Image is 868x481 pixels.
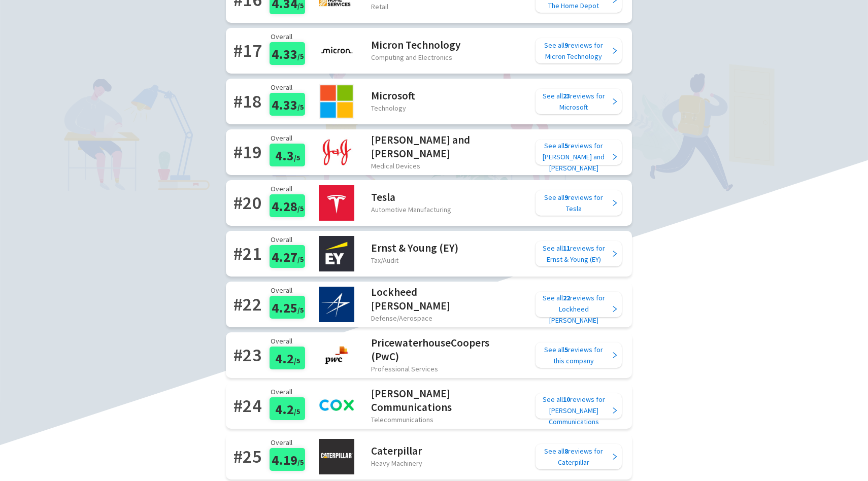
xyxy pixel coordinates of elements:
span: right [611,47,618,54]
b: 11 [563,244,570,253]
div: 4.25 [270,296,305,319]
img: Ernst & Young (EY) [319,236,354,271]
h2: Microsoft [371,89,415,102]
b: 5 [564,141,568,150]
div: See all reviews for Ernst & Young (EY) [538,243,610,265]
h2: # 25 [233,442,262,471]
a: See all22reviews forLockheed [PERSON_NAME] [536,292,622,317]
p: Overall [271,31,310,42]
a: See all23reviews forMicrosoft [536,89,622,114]
img: Johnson and Johnson [319,134,354,170]
h2: # 22 [233,290,262,319]
b: 10 [563,395,570,404]
div: Tax/Audit [371,255,458,266]
div: Telecommunications [371,414,473,425]
a: See all9reviews forMicron Technology [536,38,622,63]
div: 4.3 [270,144,305,166]
span: right [611,352,618,359]
div: 4.19 [270,448,305,471]
span: right [611,250,618,257]
img: Micron Technology [319,40,354,61]
h2: [PERSON_NAME] Communications [371,387,473,414]
span: /5 [297,102,304,112]
h2: Caterpillar [371,444,422,458]
img: Cox Communications [319,388,354,424]
a: See all10reviews for[PERSON_NAME] Communications [536,393,622,419]
span: /5 [294,356,300,365]
img: Microsoft [319,84,354,119]
span: /5 [297,1,304,10]
h2: Micron Technology [371,38,460,52]
div: Medical Devices [371,160,473,171]
h2: Lockheed [PERSON_NAME] [371,285,473,313]
b: 22 [563,293,570,302]
span: /5 [297,204,304,213]
div: See all reviews for Caterpillar [538,445,610,468]
div: 4.33 [270,42,305,65]
div: 4.28 [270,194,305,217]
p: Overall [271,234,310,245]
h2: # 19 [233,138,262,166]
h2: Tesla [371,190,451,204]
b: 8 [564,446,568,456]
div: 4.2 [270,347,305,369]
span: /5 [297,52,304,61]
div: See all reviews for Tesla [538,192,610,214]
img: Tesla [319,185,354,221]
span: right [611,199,618,207]
div: See all reviews for [PERSON_NAME] and [PERSON_NAME] [538,140,610,174]
b: 9 [564,41,568,50]
span: /5 [297,255,304,264]
div: See all reviews for Micron Technology [538,40,610,62]
p: Overall [271,335,310,347]
a: See all11reviews forErnst & Young (EY) [536,241,622,266]
p: Overall [271,437,310,448]
span: /5 [297,305,304,315]
h2: # 18 [233,87,262,116]
div: Technology [371,102,415,114]
div: Heavy Machinery [371,458,422,469]
span: right [611,407,618,414]
span: /5 [294,407,300,416]
div: See all reviews for Microsoft [538,90,610,113]
h2: PricewaterhouseCoopers (PwC) [371,336,473,363]
div: Automotive Manufacturing [371,204,451,215]
a: See all5reviews for[PERSON_NAME] and [PERSON_NAME] [536,140,622,165]
b: 23 [563,91,570,100]
div: Professional Services [371,363,473,374]
span: /5 [297,458,304,467]
span: right [611,98,618,105]
img: PricewaterhouseCoopers (PwC) [319,337,354,373]
div: See all reviews for this company [538,344,610,366]
div: 4.27 [270,245,305,268]
h2: # 23 [233,340,262,369]
b: 5 [564,345,568,354]
span: right [611,153,618,160]
div: 4.2 [270,397,305,420]
div: Defense/Aerospace [371,313,473,324]
div: See all reviews for Lockheed [PERSON_NAME] [538,292,610,326]
div: Computing and Electronics [371,52,460,63]
p: Overall [271,82,310,93]
img: Lockheed Martin [319,287,354,322]
span: right [611,453,618,460]
div: 4.33 [270,93,305,116]
p: Overall [271,285,310,296]
a: See all5reviews forthis company [536,342,622,368]
h2: # 24 [233,391,262,420]
img: Caterpillar [319,439,354,474]
span: /5 [294,153,300,162]
div: Retail [371,1,450,12]
span: right [611,305,618,313]
div: See all reviews for [PERSON_NAME] Communications [538,394,610,427]
h2: Ernst & Young (EY) [371,241,458,255]
h2: [PERSON_NAME] and [PERSON_NAME] [371,133,473,160]
p: Overall [271,132,310,144]
a: See all9reviews forTesla [536,190,622,216]
p: Overall [271,386,310,397]
b: 9 [564,193,568,202]
h2: # 17 [233,36,262,65]
p: Overall [271,183,310,194]
h2: # 20 [233,188,262,217]
a: See all8reviews forCaterpillar [536,444,622,469]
